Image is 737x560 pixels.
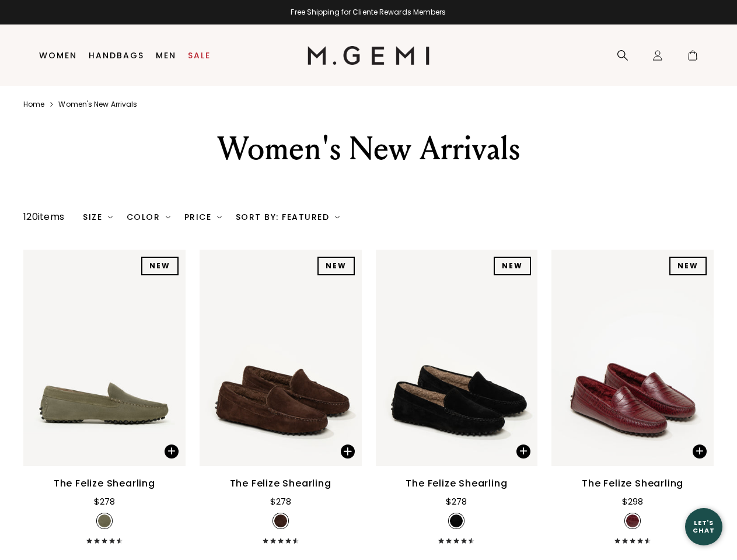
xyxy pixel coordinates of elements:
[200,250,362,544] a: The Felize Shearling$278
[494,257,531,275] div: NEW
[200,250,362,466] img: The Felize Shearling
[551,250,714,466] img: The Felize Shearling
[127,212,170,222] div: Color
[108,215,113,219] img: chevron-down.svg
[626,514,639,527] img: v_7245292208187_SWATCH_50x.jpg
[152,128,585,170] div: Women's New Arrivals
[582,477,683,491] div: The Felize Shearling
[270,495,291,509] div: $278
[622,495,643,509] div: $298
[308,46,429,65] img: M.Gemi
[274,514,287,527] img: v_12460_SWATCH_50x.jpg
[98,514,111,527] img: v_7389188063291_SWATCH_50x.jpg
[685,519,722,534] div: Let's Chat
[23,210,64,224] div: 120 items
[166,215,170,219] img: chevron-down.svg
[230,477,331,491] div: The Felize Shearling
[141,257,179,275] div: NEW
[188,51,211,60] a: Sale
[184,212,222,222] div: Price
[89,51,144,60] a: Handbags
[156,51,176,60] a: Men
[23,100,44,109] a: Home
[58,100,137,109] a: Women's new arrivals
[236,212,340,222] div: Sort By: Featured
[23,250,186,466] img: The Felize Shearling
[376,250,538,466] img: The Felize Shearling
[217,215,222,219] img: chevron-down.svg
[94,495,115,509] div: $278
[450,514,463,527] img: v_12456_SWATCH_50x.jpg
[335,215,340,219] img: chevron-down.svg
[551,250,714,544] a: The Felize Shearling$298
[83,212,113,222] div: Size
[406,477,507,491] div: The Felize Shearling
[669,257,707,275] div: NEW
[54,477,155,491] div: The Felize Shearling
[376,250,538,544] a: The Felize Shearling$278
[317,257,355,275] div: NEW
[39,51,77,60] a: Women
[23,250,186,544] a: The Felize Shearling$278
[446,495,467,509] div: $278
